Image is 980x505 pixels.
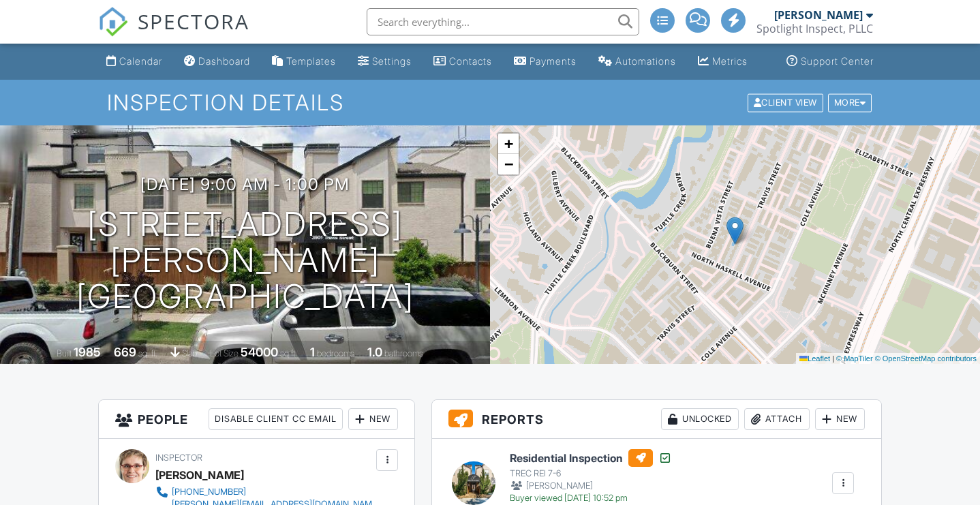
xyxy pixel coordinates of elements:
span: sq. ft. [138,348,157,358]
div: Contacts [449,55,492,67]
h1: [STREET_ADDRESS][PERSON_NAME] [GEOGRAPHIC_DATA] [22,206,468,314]
div: Buyer viewed [DATE] 10:52 pm [510,493,672,504]
div: 1 [310,345,315,359]
div: 54000 [241,345,278,359]
span: | [832,354,834,363]
h3: [DATE] 9:00 am - 1:00 pm [140,175,350,194]
div: Payments [530,55,577,67]
a: © MapTiler [836,354,873,363]
div: Unlocked [661,408,739,430]
div: Disable Client CC Email [209,408,343,430]
h1: Inspection Details [107,91,874,114]
h6: Residential Inspection [510,449,672,467]
span: sq.ft. [280,348,297,358]
div: New [348,408,398,430]
a: SPECTORA [98,18,249,47]
a: Zoom out [498,154,519,174]
div: [PERSON_NAME] [155,465,244,485]
div: 1985 [74,345,101,359]
div: TREC REI 7-6 [510,468,672,479]
a: Settings [352,49,417,74]
span: SPECTORA [138,7,249,35]
a: Leaflet [799,354,830,363]
span: bedrooms [317,348,354,358]
a: Residential Inspection TREC REI 7-6 [PERSON_NAME] Buyer viewed [DATE] 10:52 pm [510,449,672,504]
input: Search everything... [367,8,639,35]
div: Templates [286,55,336,67]
a: Client View [746,97,827,107]
div: New [815,408,865,430]
div: [PERSON_NAME] [510,479,672,493]
div: Automations [615,55,676,67]
span: bathrooms [384,348,423,358]
a: Zoom in [498,134,519,154]
h3: Reports [432,400,881,439]
span: Built [57,348,72,358]
h3: People [99,400,414,439]
div: Dashboard [198,55,250,67]
a: Payments [508,49,582,74]
a: Templates [266,49,341,74]
div: 669 [114,345,136,359]
span: slab [182,348,197,358]
div: Support Center [801,55,874,67]
div: Metrics [712,55,748,67]
a: Contacts [428,49,497,74]
a: © OpenStreetMap contributors [875,354,977,363]
a: [PHONE_NUMBER] [155,485,373,499]
img: The Best Home Inspection Software - Spectora [98,7,128,37]
div: More [828,93,872,112]
div: Settings [372,55,412,67]
div: [PHONE_NUMBER] [172,487,246,498]
div: Spotlight Inspect, PLLC [756,22,873,35]
a: Dashboard [179,49,256,74]
a: Calendar [101,49,168,74]
div: Client View [748,93,823,112]
a: Metrics [692,49,753,74]
span: − [504,155,513,172]
span: + [504,135,513,152]
span: Inspector [155,453,202,463]
a: Support Center [781,49,879,74]
div: [PERSON_NAME] [774,8,863,22]
div: Calendar [119,55,162,67]
img: Marker [726,217,744,245]
a: Automations (Basic) [593,49,682,74]
div: Attach [744,408,810,430]
div: 1.0 [367,345,382,359]
span: Lot Size [210,348,239,358]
